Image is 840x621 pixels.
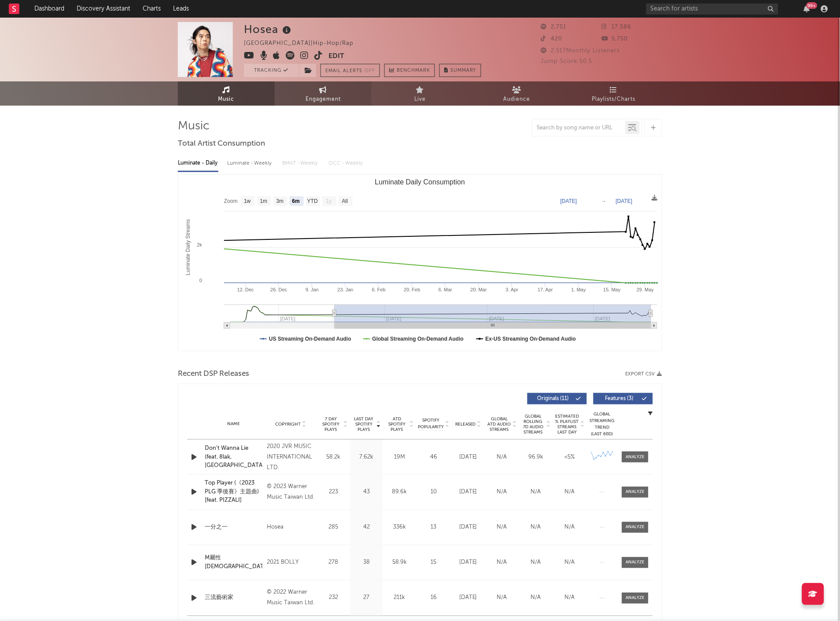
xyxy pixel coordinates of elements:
[385,453,414,462] div: 19M
[244,198,251,205] text: 1w
[185,219,191,275] text: Luminate Daily Streams
[352,523,381,532] div: 42
[372,287,386,292] text: 6. Feb
[307,198,318,205] text: YTD
[319,594,348,603] div: 232
[205,523,262,532] a: 一分之一
[527,393,587,404] button: Originals(11)
[521,488,551,497] div: N/A
[487,559,517,567] div: N/A
[453,488,483,497] div: [DATE]
[384,64,435,77] a: Benchmark
[487,594,517,603] div: N/A
[438,287,453,292] text: 6. Mar
[218,94,235,105] span: Music
[319,488,348,497] div: 223
[418,417,444,430] span: Spotify Popularity
[276,198,284,205] text: 3m
[178,156,218,171] div: Luminate - Daily
[385,594,414,603] div: 211k
[385,416,409,432] span: ATD Spotify Plays
[599,396,640,401] span: Features ( 3 )
[244,64,299,77] button: Tracking
[560,198,577,204] text: [DATE]
[352,594,381,603] div: 27
[365,69,375,73] em: Off
[471,287,487,292] text: 20. Mar
[352,559,381,567] div: 38
[178,175,662,351] svg: Luminate Daily Consumption
[267,558,315,568] div: 2021 BOLLY
[555,414,579,435] span: Estimated % Playlist Streams Last Day
[453,523,483,532] div: [DATE]
[199,278,202,283] text: 0
[418,594,449,603] div: 16
[555,594,585,603] div: N/A
[178,139,265,149] span: Total Artist Consumption
[205,554,262,571] a: M屬性 [DEMOGRAPHIC_DATA]
[372,81,468,106] a: Live
[224,198,238,205] text: Zoom
[375,178,465,186] text: Luminate Daily Consumption
[352,453,381,462] div: 7.62k
[205,594,262,603] a: 三流藝術家
[342,198,348,205] text: All
[385,523,414,532] div: 336k
[555,453,585,462] div: <5%
[506,287,519,292] text: 3. Apr
[487,416,512,432] span: Global ATD Audio Streams
[244,38,364,49] div: [GEOGRAPHIC_DATA] | Hip-Hop/Rap
[275,81,372,106] a: Engagement
[205,444,262,470] a: Don't Wanna Lie (feat. 8lak, [GEOGRAPHIC_DATA])
[453,559,483,567] div: [DATE]
[372,336,464,342] text: Global Streaming On-Demand Audio
[178,81,275,106] a: Music
[439,64,481,77] button: Summary
[521,453,551,462] div: 96.9k
[571,287,586,292] text: 1. May
[326,198,332,205] text: 1y
[404,287,420,292] text: 20. Feb
[486,336,576,342] text: Ex-US Streaming On-Demand Audio
[178,369,249,379] span: Recent DSP Releases
[328,51,344,62] button: Edit
[541,24,567,30] span: 2,751
[270,287,287,292] text: 26. Dec
[538,287,553,292] text: 17. Apr
[602,36,628,42] span: 5,750
[418,523,449,532] div: 13
[292,198,300,205] text: 6m
[244,22,293,37] div: Hosea
[521,414,545,435] span: Global Rolling 7D Audio Streams
[521,594,551,603] div: N/A
[541,59,593,64] span: Jump Score: 50.5
[237,287,254,292] text: 12. Dec
[267,441,315,473] div: 2020 JVR MUSIC INTERNATIONAL LTD.
[592,94,636,105] span: Playlists/Charts
[319,523,348,532] div: 285
[521,523,551,532] div: N/A
[555,523,585,532] div: N/A
[319,453,348,462] div: 58.2k
[418,488,449,497] div: 10
[267,482,315,503] div: © 2023 Warner Music Taiwan Ltd.
[385,488,414,497] div: 89.6k
[267,588,315,609] div: © 2022 Warner Music Taiwan Ltd.
[616,198,633,204] text: [DATE]
[414,94,426,105] span: Live
[321,64,380,77] button: Email AlertsOff
[269,336,351,342] text: US Streaming On-Demand Audio
[319,559,348,567] div: 278
[807,2,818,9] div: 99 +
[541,36,563,42] span: 420
[205,479,262,505] a: Top Player (《2023 PLG 季後賽》主題曲) [feat. PIZZALI]
[604,287,621,292] text: 15. May
[602,24,632,30] span: 17,586
[418,559,449,567] div: 15
[385,559,414,567] div: 58.9k
[601,198,607,204] text: →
